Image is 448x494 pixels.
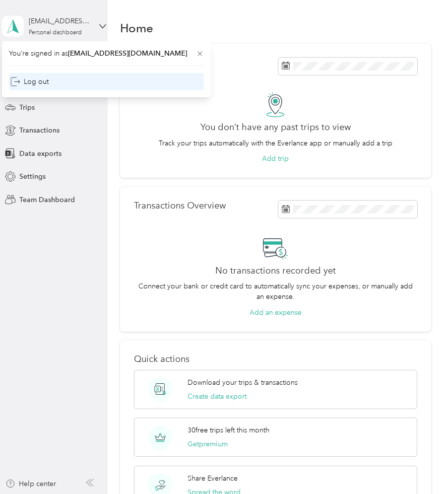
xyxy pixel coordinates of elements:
h1: Home [120,23,153,33]
button: Add an expense [250,307,302,318]
span: Team Dashboard [19,195,75,205]
div: [EMAIL_ADDRESS][DOMAIN_NAME] [29,16,91,26]
iframe: Everlance-gr Chat Button Frame [392,438,448,494]
p: Share Everlance [188,473,238,484]
span: Transactions [19,125,60,136]
button: Create data export [188,391,247,402]
div: Personal dashboard [29,30,82,36]
button: Help center [5,479,56,489]
button: Add trip [262,153,289,164]
div: Log out [10,76,49,87]
p: Track your trips automatically with the Everlance app or manually add a trip [159,138,392,148]
h2: You don’t have any past trips to view [200,122,351,133]
span: You’re signed in as [9,48,204,59]
span: Trips [19,102,35,113]
p: Transactions Overview [134,201,226,211]
p: 30 free trips left this month [188,425,269,435]
span: Settings [19,171,46,182]
h2: No transactions recorded yet [215,266,336,276]
button: Getpremium [188,439,228,449]
p: Quick actions [134,354,417,364]
p: Connect your bank or credit card to automatically sync your expenses, or manually add an expense. [134,281,417,302]
p: Download your trips & transactions [188,377,298,388]
span: Data exports [19,148,62,159]
span: [EMAIL_ADDRESS][DOMAIN_NAME] [68,49,187,58]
